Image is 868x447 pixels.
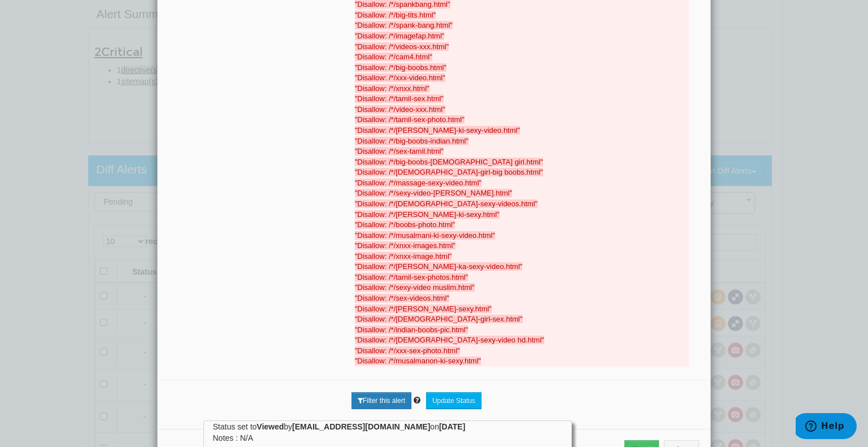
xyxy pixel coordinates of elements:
[439,422,465,431] strong: [DATE]
[355,137,468,145] strong: "Disallow: /*/big-boobs-indian.html"
[355,73,445,82] strong: "Disallow: /*/xxx-video.html"
[355,241,455,250] strong: "Disallow: /*/xnxx-images.html"
[355,262,523,271] strong: "Disallow: /*/[PERSON_NAME]-ka-sexy-video.html"
[426,392,481,409] a: Update Status
[355,147,444,155] strong: "Disallow: /*/sex-tamil.html"
[355,115,465,124] strong: "Disallow: /*/tamil-sex-photo.html"
[355,32,445,40] strong: "Disallow: /*/imagefap.html"
[355,346,460,355] strong: "Disallow: /*/xxx-sex-photo.html"
[355,21,453,29] strong: "Disallow: /*/spank-bang.html"
[355,42,449,51] strong: "Disallow: /*/videos-xxx.html"
[355,199,538,208] strong: "Disallow: /*/[DEMOGRAPHIC_DATA]-sexy-videos.html"
[212,421,563,444] div: Status set to by on Notes : N/A
[257,422,284,431] strong: Viewed
[355,273,468,281] strong: "Disallow: /*/tamil-sex-photos.html"
[355,283,475,292] strong: "Disallow: /*/sexy-video muslim.html"
[355,357,481,365] strong: "Disallow: /*/musalmanon-ki-sexy.html"
[355,63,446,72] strong: "Disallow: /*/big-boobs.html"
[355,105,445,114] strong: "Disallow: /*/video-xxx.html"
[355,336,544,344] strong: "Disallow: /*/[DEMOGRAPHIC_DATA]-sexy-video hd.html"
[292,422,430,431] strong: [EMAIL_ADDRESS][DOMAIN_NAME]
[796,413,857,441] iframe: Opens a widget where you can find more information
[355,305,492,313] strong: "Disallow: /*/[PERSON_NAME]-sexy.html"
[355,252,452,261] strong: "Disallow: /*/xnxx-image.html"
[355,231,495,240] strong: "Disallow: /*/musalmani-ki-sexy-video.html"
[355,326,468,334] strong: "Disallow: /*/indian-boobs-pic.html"
[355,220,455,229] strong: "Disallow: /*/boobs-photo.html"
[355,168,543,176] strong: "Disallow: /*/[DEMOGRAPHIC_DATA]-girl-big boobs.html"
[355,210,500,219] strong: "Disallow: /*/[PERSON_NAME]-ki-sexy.html"
[355,11,436,19] strong: "Disallow: /*/big-tits.html"
[355,84,429,93] strong: "Disallow: /*/xnxx.html"
[355,53,432,61] strong: "Disallow: /*/cam4.html"
[355,294,449,302] strong: "Disallow: /*/sex-videos.html"
[355,94,444,103] strong: "Disallow: /*/tamil-sex.html"
[355,315,523,323] strong: "Disallow: /*/[DEMOGRAPHIC_DATA]-girl-sex.html"
[355,189,513,197] strong: "Disallow: /*/sexy-video-[PERSON_NAME].html"
[355,158,543,166] strong: "Disallow: /*/big-boobs-[DEMOGRAPHIC_DATA] girl.html"
[355,179,482,187] strong: "Disallow: /*/massage-sexy-video.html"
[355,126,520,134] strong: "Disallow: /*/[PERSON_NAME]-ki-sexy-video.html"
[351,392,411,409] a: Filter this alert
